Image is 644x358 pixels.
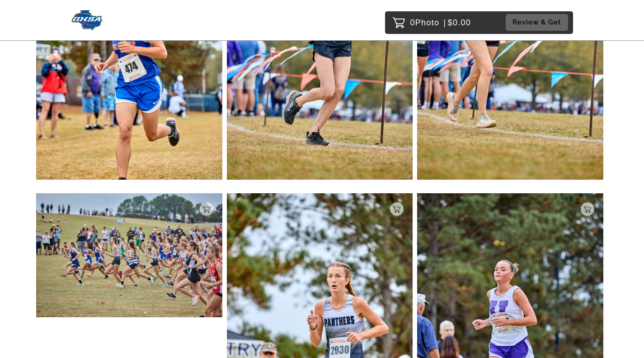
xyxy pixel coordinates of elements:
img: Snapphound Logo [71,10,103,30]
a: Review & Get [506,14,571,31]
p: 0 $0.00 [410,15,471,30]
span: | [444,18,447,27]
img: 130308 [36,193,222,317]
span: Photo [415,15,440,30]
button: Review & Get [506,14,568,31]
